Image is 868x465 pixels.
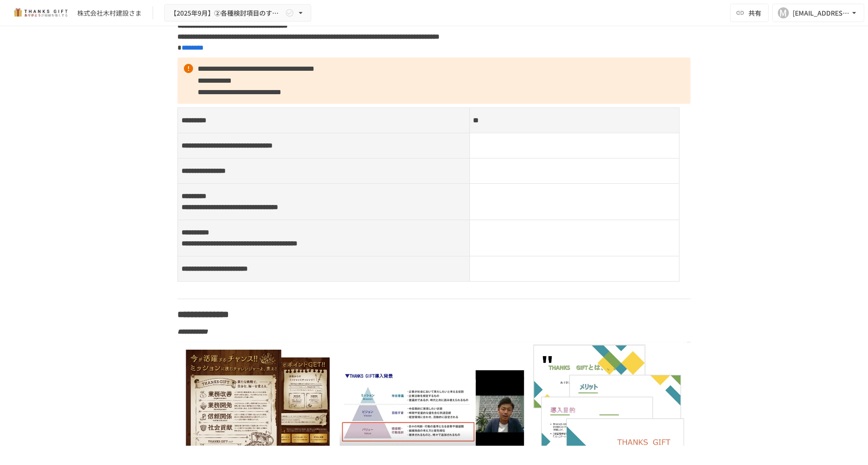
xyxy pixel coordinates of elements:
img: mMP1OxWUAhQbsRWCurg7vIHe5HqDpP7qZo7fRoNLXQh [11,6,70,20]
button: 共有 [730,4,769,22]
div: 株式会社木村建設さま [77,8,142,18]
span: 【2025年9月】②各種検討項目のすり合わせ/ THANKS GIFTキックオフMTG [170,7,283,19]
div: [EMAIL_ADDRESS][DOMAIN_NAME] [793,7,850,19]
div: M [778,7,789,18]
button: M[EMAIL_ADDRESS][DOMAIN_NAME] [772,4,864,22]
span: 共有 [748,8,761,18]
button: 【2025年9月】②各種検討項目のすり合わせ/ THANKS GIFTキックオフMTG [164,4,311,22]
